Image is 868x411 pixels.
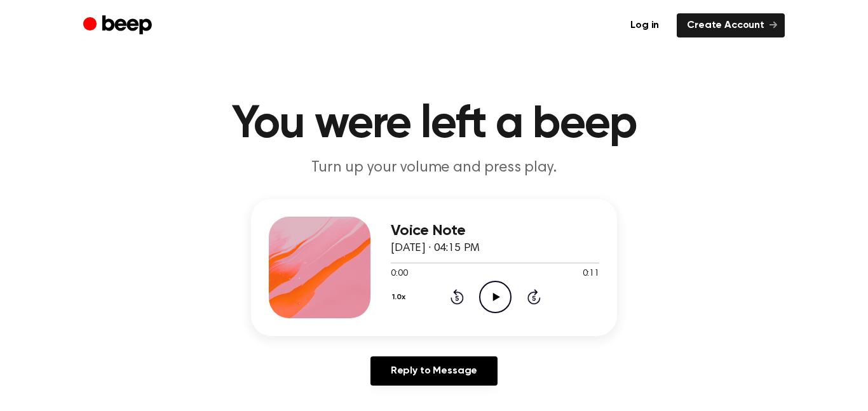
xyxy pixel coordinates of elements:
h3: Voice Note [391,222,599,239]
a: Create Account [677,13,785,37]
a: Reply to Message [370,356,498,386]
a: Log in [620,13,669,37]
h1: You were left a beep [109,102,759,147]
p: Turn up your volume and press play. [190,158,678,179]
span: 0:11 [583,267,599,281]
button: 1.0x [391,286,410,308]
span: 0:00 [391,267,407,281]
span: [DATE] · 04:15 PM [391,243,480,254]
a: Beep [83,13,155,38]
